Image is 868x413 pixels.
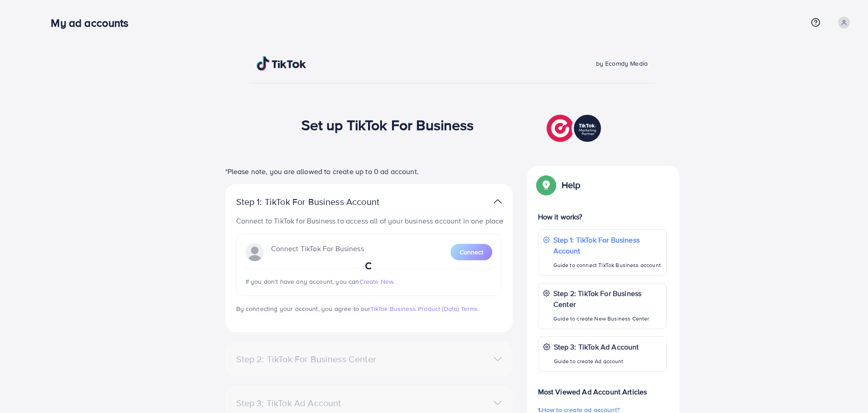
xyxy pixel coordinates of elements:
h1: Set up TikTok For Business [301,116,474,133]
p: Guide to create Ad account [554,356,639,367]
p: Step 3: TikTok Ad Account [554,341,639,352]
img: TikTok partner [547,112,603,144]
p: Guide to connect TikTok Business account [553,260,662,271]
p: Help [562,180,581,190]
h3: My ad accounts [51,16,136,29]
p: How it works? [538,211,667,222]
img: TikTok partner [494,195,502,208]
p: Guide to create New Business Center [553,313,662,324]
img: TikTok [257,56,306,71]
p: Step 1: TikTok For Business Account [553,234,662,256]
span: by Ecomdy Media [596,59,648,68]
p: Most Viewed Ad Account Articles [538,379,667,397]
p: Step 1: TikTok For Business Account [236,196,408,207]
p: Step 2: TikTok For Business Center [553,288,662,310]
p: *Please note, you are allowed to create up to 0 ad account. [225,166,513,177]
img: Popup guide [538,177,554,193]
